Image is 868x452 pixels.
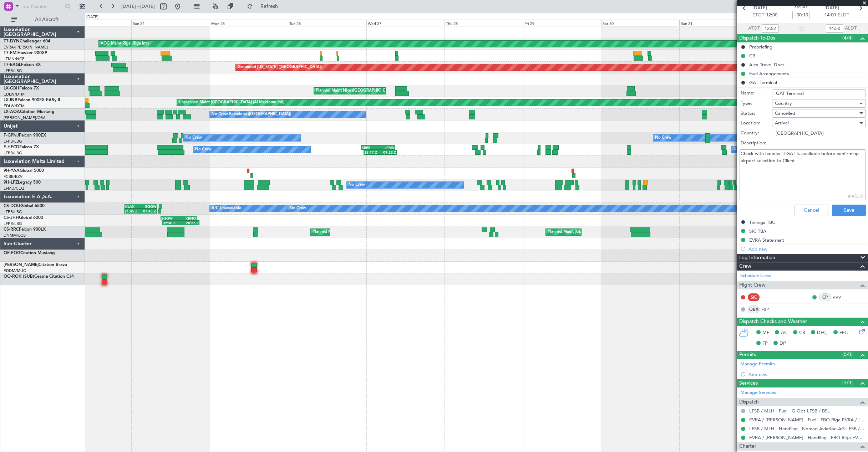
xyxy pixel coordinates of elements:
[4,86,19,91] span: LX-GBH
[4,174,22,179] a: FCBB/BZV
[4,227,19,232] span: CS-RRC
[741,110,772,117] label: Status:
[749,237,784,243] div: EVRA Statement
[752,12,764,19] span: ETOT
[839,329,848,337] span: FFC
[4,274,34,279] span: OO-ROK (SUB)
[4,204,45,208] a: CS-DOUGlobal 6500
[799,329,805,337] span: CR
[4,98,60,102] a: LX-INBFalcon 900EX EASy II
[740,361,775,368] a: Manage Permits
[752,5,767,12] span: [DATE]
[734,144,750,155] div: No Crew
[4,133,46,138] a: F-GPNJFalcon 900EX
[22,1,63,12] input: Trip Number
[817,329,828,337] span: DFC,
[762,329,769,337] span: MF
[4,133,19,138] span: F-GPNJ
[842,34,853,42] span: (4/4)
[4,51,17,55] span: T7-EMI
[780,340,786,347] span: DP
[4,251,55,255] a: OE-FOGCitation Mustang
[824,5,839,12] span: [DATE]
[290,203,306,214] div: No Crew
[4,216,19,220] span: CS-JHH
[4,39,50,43] a: T7-DYNChallenger 604
[739,254,775,262] span: Leg Information
[775,120,789,126] span: Arrival
[4,56,25,62] a: LFMN/NCE
[748,293,760,301] div: SIC
[4,251,20,255] span: OE-FOG
[195,144,212,155] div: No Crew
[313,227,425,237] div: Planned Maint [GEOGRAPHIC_DATA] ([GEOGRAPHIC_DATA])
[131,20,209,26] div: Sun 24
[125,209,140,213] div: 21:45 Z
[4,263,67,267] a: [PERSON_NAME]Citation Bravo
[140,209,156,213] div: 07:45 Z
[749,228,766,234] div: SIC TBA
[445,20,523,26] div: Thu 28
[749,44,772,50] div: Prebriefing
[739,442,756,451] span: Charter
[842,351,853,358] span: (0/0)
[210,20,288,26] div: Mon 25
[101,38,149,49] div: AOG Maint Riga (Riga Intl)
[4,86,39,91] a: LX-GBHFalcon 7X
[4,103,25,109] a: EDLW/DTM
[679,20,757,26] div: Sun 31
[4,169,44,173] a: 9H-YAAGlobal 5000
[842,379,853,386] span: (3/3)
[288,20,366,26] div: Tue 26
[741,130,772,137] label: Country:
[238,62,322,73] div: Grounded [US_STATE] ([GEOGRAPHIC_DATA])
[749,62,785,68] div: Alex Travel Docs
[380,150,396,154] div: 09:22 Z
[761,306,777,313] a: FSP
[749,435,864,441] a: EVRA / [PERSON_NAME] - Handling - FBO Riga EVRA / [PERSON_NAME]
[819,293,831,301] div: CP
[740,272,771,279] a: Schedule Crew
[838,12,849,19] span: ELDT
[741,100,772,107] label: Type:
[212,203,241,214] div: A/C Unavailable
[749,71,789,77] div: Fuel Arrangements
[4,68,22,73] a: LFPB/LBG
[761,294,777,301] div: - -
[121,3,155,10] span: [DATE] - [DATE]
[741,90,772,97] label: Name:
[739,281,766,289] span: Flight Crew
[4,169,20,173] span: 9H-YAA
[179,97,284,108] div: Unplanned Maint [GEOGRAPHIC_DATA] (Al Maktoum Intl)
[741,120,772,127] label: Location:
[795,205,828,216] button: Cancel
[349,180,365,190] div: No Crew
[163,221,181,225] div: 09:30 Z
[53,20,131,26] div: Sat 23
[86,14,98,20] div: [DATE]
[739,351,756,359] span: Permits
[364,150,380,154] div: 23:17 Z
[378,145,395,150] div: LFMN
[848,193,864,199] div: (84/255)
[4,145,39,149] a: F-HECDFalcon 7X
[749,219,775,225] div: Timings TBC
[181,221,199,225] div: 20:55 Z
[740,389,776,396] a: Manage Services
[739,398,759,406] span: Dispatch
[179,216,196,220] div: KRNO
[4,274,74,279] a: OO-ROK (SUB)Cessna Citation CJ4
[601,20,679,26] div: Sat 30
[748,305,760,313] div: OBX
[762,340,768,347] span: FP
[4,209,22,215] a: LFPB/LBG
[4,110,55,114] a: LX-AOACitation Mustang
[4,45,48,50] a: EVRA/[PERSON_NAME]
[833,294,849,301] a: VVV
[4,221,22,226] a: LFPB/LBG
[826,24,843,33] input: --:--
[4,110,20,114] span: LX-AOA
[4,145,19,149] span: F-HECD
[762,24,779,33] input: --:--
[749,53,755,59] div: CB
